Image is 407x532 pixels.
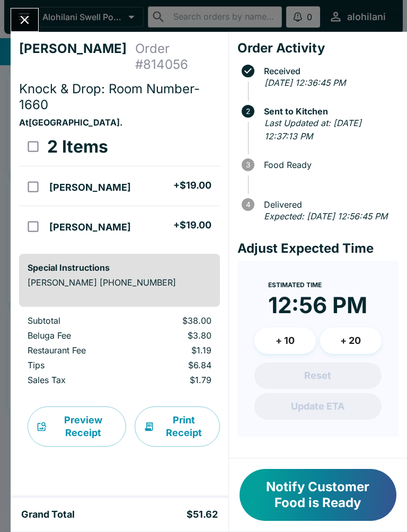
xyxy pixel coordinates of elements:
[140,375,211,385] p: $1.79
[187,508,218,521] h5: $51.62
[237,241,399,256] h4: Adjust Expected Time
[19,315,220,389] table: orders table
[254,327,316,354] button: + 10
[259,66,399,76] span: Received
[246,107,250,116] text: 2
[28,345,123,356] p: Restaurant Fee
[140,330,211,341] p: $3.80
[259,160,399,170] span: Food Ready
[259,107,399,116] span: Sent to Kitchen
[173,179,211,192] h5: + $19.00
[19,81,200,112] span: Knock & Drop: Room Number-1660
[140,360,211,370] p: $6.84
[320,327,382,354] button: + 20
[264,77,346,88] em: [DATE] 12:36:45 PM
[19,117,122,128] strong: At [GEOGRAPHIC_DATA] .
[173,219,211,232] h5: + $19.00
[28,406,126,447] button: Preview Receipt
[140,345,211,356] p: $1.19
[21,508,75,521] h5: Grand Total
[28,277,211,288] p: [PERSON_NAME] [PHONE_NUMBER]
[49,221,131,234] h5: [PERSON_NAME]
[28,360,123,370] p: Tips
[28,375,123,385] p: Sales Tax
[245,200,250,209] text: 4
[28,330,123,341] p: Beluga Fee
[135,406,220,447] button: Print Receipt
[28,262,211,273] h6: Special Instructions
[264,118,361,142] em: Last Updated at: [DATE] 12:37:13 PM
[135,41,220,73] h4: Order # 814056
[268,291,367,319] time: 12:56 PM
[47,136,108,157] h3: 2 Items
[49,181,131,194] h5: [PERSON_NAME]
[240,469,396,521] button: Notify Customer Food is Ready
[19,128,220,245] table: orders table
[19,41,135,73] h4: [PERSON_NAME]
[246,161,250,169] text: 3
[140,315,211,326] p: $38.00
[264,211,387,221] em: Expected: [DATE] 12:56:45 PM
[268,281,322,289] span: Estimated Time
[11,8,38,31] button: Close
[237,40,399,56] h4: Order Activity
[28,315,123,326] p: Subtotal
[259,200,399,209] span: Delivered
